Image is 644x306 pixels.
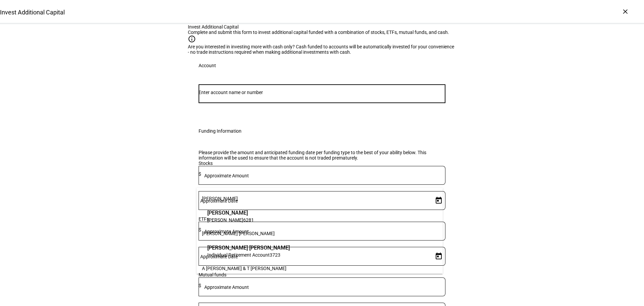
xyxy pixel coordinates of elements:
span: [PERSON_NAME] [PERSON_NAME] [202,231,275,236]
div: Are you interested in investing more with cash only? Cash funded to accounts will be automaticall... [188,44,456,55]
div: Account [199,63,216,68]
div: Complete and submit this form to invest additional capital funded with a combination of stocks, E... [188,30,456,35]
div: Maureen O'shea-stone [206,207,256,225]
span: [PERSON_NAME] [207,217,243,223]
div: Please provide the amount and anticipated funding date per funding type to the best of your abili... [199,150,445,161]
button: Open calendar [432,250,445,263]
div: × [620,6,631,17]
span: [PERSON_NAME] [PERSON_NAME] [207,244,290,252]
div: Invest Additional Capital [188,24,456,30]
div: Stocks [199,161,445,166]
span: Individual Retirement Account [207,252,270,258]
mat-icon: info [188,35,201,43]
span: [PERSON_NAME] [207,209,254,217]
input: Number [199,90,445,95]
span: 3723 [270,252,280,258]
button: Open calendar [432,194,445,207]
span: 6281 [243,217,254,223]
div: Funding Information [199,128,241,134]
mat-label: Approximate Amount [204,285,249,290]
div: William Clark Pothoff [206,242,291,260]
span: $ [199,171,201,177]
span: [PERSON_NAME] [202,196,238,201]
mat-label: Approximate Amount [204,173,249,178]
span: $ [199,283,201,288]
div: Mutual funds [199,272,445,277]
span: A [PERSON_NAME] & T [PERSON_NAME] [202,266,286,271]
